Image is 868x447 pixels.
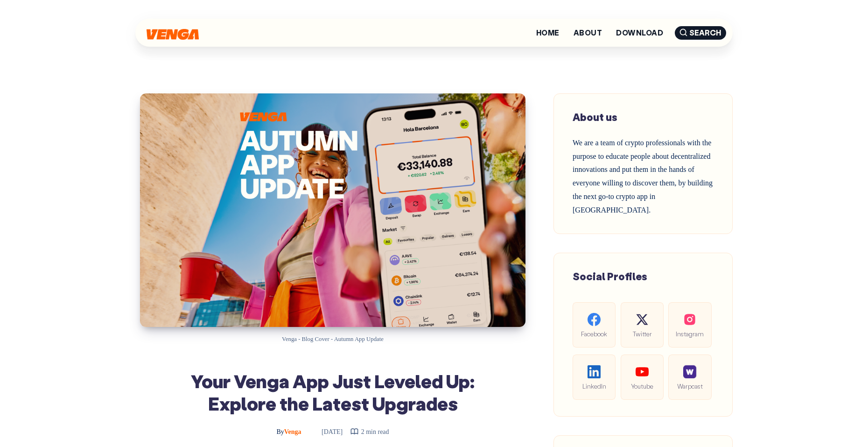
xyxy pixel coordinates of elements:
[147,29,199,40] img: Venga Blog
[621,355,664,400] a: Youtube
[163,369,502,414] h1: Your Venga App Just Leveled Up: Explore the Latest Upgrades
[580,381,608,391] span: LinkedIn
[683,365,696,378] img: social-warpcast.e8a23a7ed3178af0345123c41633f860.png
[536,29,560,36] a: Home
[676,381,704,391] span: Warpcast
[676,328,704,339] span: Instagram
[668,302,711,348] a: Instagram
[574,29,602,36] a: About
[573,302,616,348] a: Facebook
[668,355,711,400] a: Warpcast
[675,26,726,40] span: Search
[573,355,616,400] a: LinkedIn
[350,426,389,438] div: 2 min read
[628,381,656,391] span: Youtube
[573,139,713,214] span: We are a team of crypto professionals with the purpose to educate people about decentralized inno...
[636,365,649,378] img: social-youtube.99db9aba05279f803f3e7a4a838dfb6c.svg
[276,428,303,435] a: ByVenga
[282,336,384,342] span: Venga - Blog Cover - Autumn App Update
[276,428,301,435] span: Venga
[308,428,343,435] time: [DATE]
[140,93,525,327] img: Your Venga App Just Leveled Up: Explore the Latest Upgrades
[588,365,601,378] img: social-linkedin.be646fe421ccab3a2ad91cb58bdc9694.svg
[276,428,284,435] span: By
[573,110,617,124] span: About us
[628,328,656,339] span: Twitter
[580,328,608,339] span: Facebook
[621,302,664,348] a: Twitter
[616,29,663,36] a: Download
[573,270,647,283] span: Social Profiles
